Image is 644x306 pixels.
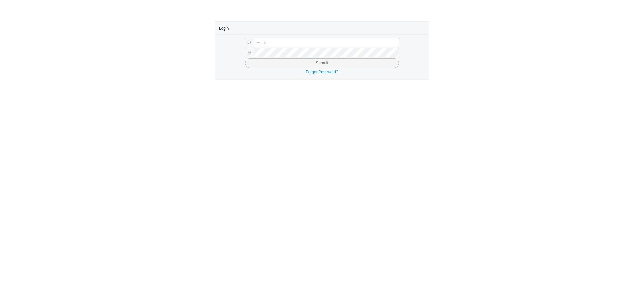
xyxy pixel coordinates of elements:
[248,41,252,45] span: user
[245,58,399,68] button: Submit
[219,22,425,34] div: Login
[254,38,399,47] input: Email
[248,51,252,55] span: lock
[306,70,338,74] a: Forgot Password?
